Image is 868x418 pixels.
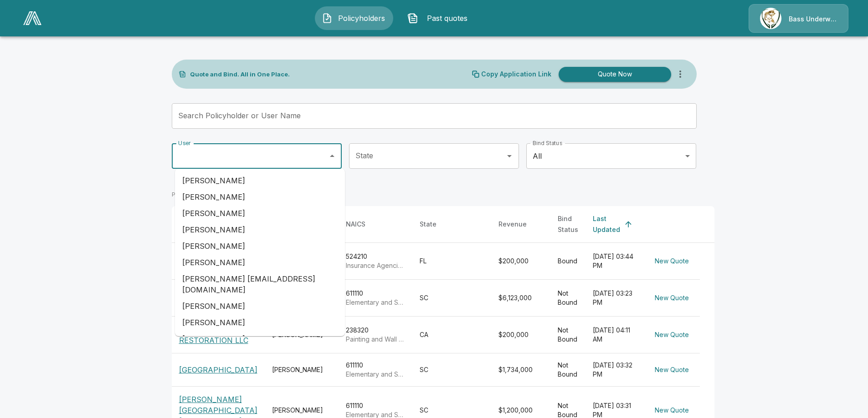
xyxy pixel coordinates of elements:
[23,11,41,25] img: AA Logo
[190,71,290,77] p: Quote and Bind. All in One Place.
[175,172,345,189] li: [PERSON_NAME]
[272,365,331,374] div: [PERSON_NAME]
[586,353,644,387] td: [DATE] 03:32 PM
[586,317,644,353] td: [DATE] 04:11 AM
[175,298,345,314] li: [PERSON_NAME]
[559,67,671,82] button: Quote Now
[481,71,551,77] p: Copy Application Link
[346,298,405,307] p: Elementary and Secondary Schools
[407,13,418,24] img: Past quotes Icon
[346,361,405,379] div: 611110
[491,317,550,353] td: $200,000
[586,243,644,280] td: [DATE] 03:44 PM
[550,280,586,317] td: Not Bound
[491,280,550,317] td: $6,123,000
[172,191,219,199] p: POLICYHOLDERS
[491,243,550,280] td: $200,000
[503,150,516,162] button: Open
[422,13,472,24] span: Past quotes
[550,243,586,280] td: Bound
[550,317,586,353] td: Not Bound
[315,6,393,30] button: Policyholders IconPolicyholders
[178,139,191,147] label: User
[346,326,405,344] div: 238320
[346,289,405,307] div: 611110
[175,205,345,222] li: [PERSON_NAME]
[346,261,405,270] p: Insurance Agencies and Brokerages
[651,253,693,270] button: New Quote
[179,364,257,375] p: [GEOGRAPHIC_DATA]
[412,280,491,317] td: SC
[326,150,339,162] button: Close
[593,213,620,235] div: Last Updated
[533,139,562,147] label: Bind Status
[175,189,345,205] li: [PERSON_NAME]
[346,252,405,270] div: 524210
[336,13,386,24] span: Policyholders
[498,219,527,230] div: Revenue
[651,362,693,378] button: New Quote
[412,243,491,280] td: FL
[550,206,586,243] th: Bind Status
[651,290,693,307] button: New Quote
[175,314,345,331] li: [PERSON_NAME]
[420,219,437,230] div: State
[175,254,345,271] li: [PERSON_NAME]
[346,335,405,344] p: Painting and Wall Covering Contractors
[272,406,331,415] div: [PERSON_NAME]
[346,219,365,230] div: NAICS
[322,13,333,24] img: Policyholders Icon
[401,6,479,30] button: Past quotes IconPast quotes
[412,353,491,387] td: SC
[671,65,689,83] button: more
[526,143,696,169] div: All
[175,271,345,298] li: [PERSON_NAME] [EMAIL_ADDRESS][DOMAIN_NAME]
[586,280,644,317] td: [DATE] 03:23 PM
[550,353,586,387] td: Not Bound
[346,370,405,379] p: Elementary and Secondary Schools
[175,222,345,238] li: [PERSON_NAME]
[175,331,345,347] li: [PERSON_NAME]
[651,327,693,343] button: New Quote
[412,317,491,353] td: CA
[555,67,671,82] a: Quote Now
[491,353,550,387] td: $1,734,000
[175,238,345,254] li: [PERSON_NAME]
